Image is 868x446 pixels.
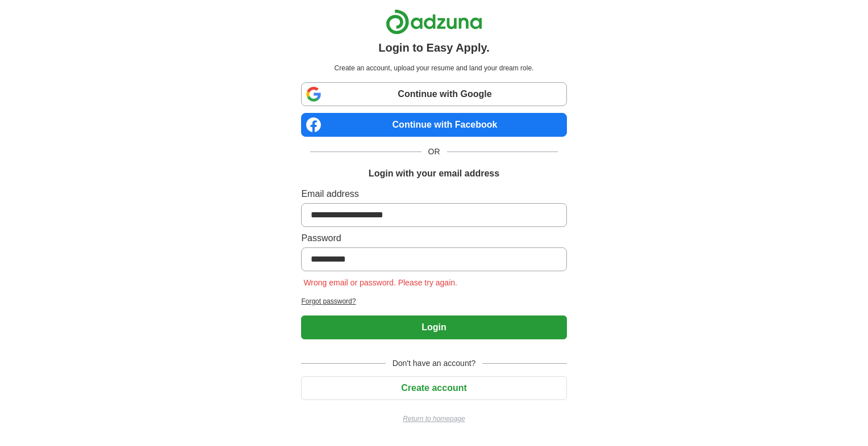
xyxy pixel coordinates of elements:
a: Continue with Facebook [301,113,566,137]
h1: Login with your email address [369,167,499,180]
a: Continue with Google [301,82,566,106]
h1: Login to Easy Apply. [378,39,490,56]
a: Create account [301,383,566,393]
span: OR [422,146,447,158]
p: Create an account, upload your resume and land your dream role. [303,63,564,73]
a: Return to homepage [301,414,566,424]
label: Password [301,232,566,245]
button: Create account [301,376,566,400]
span: Don't have an account? [386,357,483,369]
label: Email address [301,187,566,201]
span: Wrong email or password. Please try again. [301,278,460,287]
img: Adzuna logo [386,9,482,35]
a: Forgot password? [301,296,566,306]
button: Login [301,315,566,339]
